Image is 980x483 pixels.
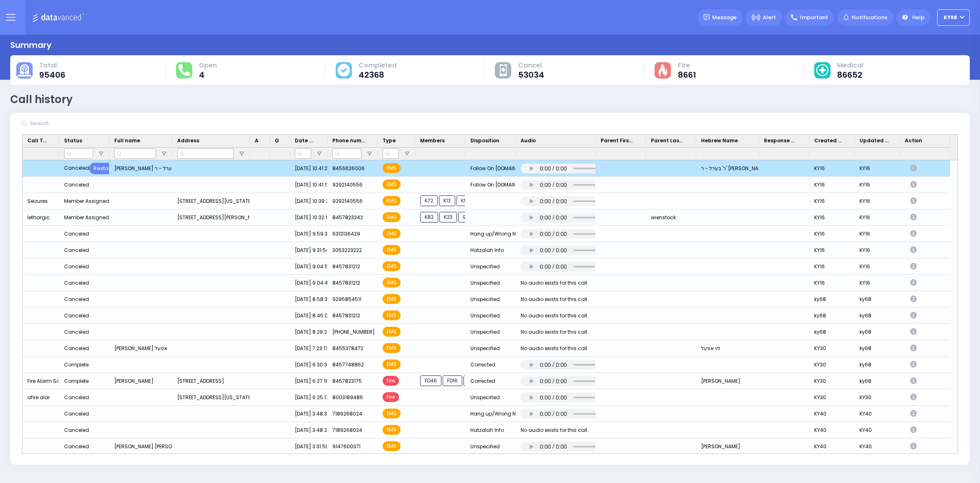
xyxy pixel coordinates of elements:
div: [PERSON_NAME] [109,373,172,389]
div: [DATE] 7:23:17 AM [290,340,327,357]
div: Canceled [64,409,89,419]
div: KY40 [809,422,855,438]
button: Open Filter Menu [98,151,105,157]
img: medical-cause.svg [816,64,829,76]
img: other-cause.svg [500,64,507,76]
span: Date & Time [295,137,316,144]
input: Type Filter Input [383,148,399,159]
input: Search [27,116,150,131]
div: Unspecified [465,438,516,455]
span: FD75 [463,375,484,386]
div: [DATE] 8:29:26 AM [290,324,327,340]
div: KY16 [855,226,900,242]
span: 4 [199,71,217,79]
span: Fire [383,376,399,386]
span: EMS [383,409,401,418]
div: Press SPACE to select this row. [22,308,950,324]
div: KY16 [855,193,900,209]
div: [DATE] 10:39:27 AM [290,193,327,209]
span: K12 [439,195,455,206]
span: 8661 [678,71,696,79]
div: Press SPACE to select this row. [22,193,950,209]
div: Summary [10,39,51,51]
div: [DATE] 10:32:13 AM [290,209,327,226]
div: KY16 [809,209,855,226]
div: [DATE] 3:48:33 AM [290,406,327,422]
span: ky68 [944,14,957,21]
div: Press SPACE to select this row. [22,291,950,308]
button: Open Filter Menu [366,151,373,157]
button: Open Filter Menu [161,151,167,157]
div: Follow On [DOMAIN_NAME] [465,160,516,177]
div: [DATE] 9:04:51 AM [290,258,327,275]
span: EMS [383,425,401,435]
div: KY30 [809,340,855,357]
span: Updated By Dispatcher [860,137,889,144]
span: Cancel [518,61,544,70]
img: message.svg [704,14,710,20]
span: Age [255,137,258,144]
button: Open Filter Menu [238,151,245,157]
div: lethargic [22,209,59,226]
div: KY16 [809,160,855,177]
div: Press SPACE to select this row. [22,340,950,357]
div: Press SPACE to select this row. [22,373,950,389]
div: [DATE] 9:04:42 AM [290,275,327,291]
div: לוי אפעל [696,340,759,357]
div: Canceled [64,229,89,239]
span: 9295854511 [332,296,361,303]
button: ky68 [937,9,970,26]
span: EMS [383,343,401,353]
div: KY16 [855,258,900,275]
span: EMS [383,278,401,288]
div: ky68 [855,340,900,357]
span: Important [800,13,828,22]
div: Press SPACE to select this row. [22,209,950,226]
input: Address Filter Input [177,148,234,159]
div: ky68 [855,308,900,324]
div: [PERSON_NAME] ר' בערל - ר' [PERSON_NAME] [109,160,172,177]
div: Fire Alarm Sounding [22,373,59,389]
div: Complete [64,376,89,386]
span: 8456626006 [332,165,365,172]
img: Logo [32,12,87,22]
span: Audio [521,137,536,144]
div: Complete [64,359,89,370]
span: Full name [114,137,140,144]
div: No audio exists for this call. [521,310,588,321]
span: K72 [420,195,438,206]
input: Phone number Filter Input [332,148,361,159]
div: Unspecified [465,275,516,291]
div: No audio exists for this call. [521,278,588,288]
div: [STREET_ADDRESS][US_STATE] [172,389,250,406]
div: KY16 [855,275,900,291]
div: Press SPACE to select this row. [22,422,950,438]
div: KY30 [809,389,855,406]
button: Open Filter Menu [316,151,323,157]
a: Restore [89,163,119,174]
span: 53034 [518,71,544,79]
span: EMS [383,359,401,369]
img: fire-cause.svg [659,64,667,77]
span: 8457823175 [332,377,362,384]
div: KY40 [855,438,900,455]
span: Status [64,137,82,144]
div: KY16 [855,160,900,177]
div: Corrected [465,373,516,389]
div: [DATE] 10:41:26 AM [290,160,327,177]
span: 904 [458,212,477,222]
div: [DATE] 9:31:54 AM [290,242,327,258]
span: Disposition [470,137,499,144]
div: Unspecified [465,389,516,406]
span: 8457748862 [332,361,364,368]
div: Hatzalah Info [465,422,516,438]
span: Members [420,137,445,144]
span: Created By Dispatcher [814,137,843,144]
span: 95406 [39,71,65,79]
div: Press SPACE to select this row. [22,324,950,340]
span: EMS [383,163,401,173]
span: Action [905,137,922,144]
img: cause-cover.svg [338,64,350,76]
div: ר' בערל - ר' [PERSON_NAME] [696,160,759,177]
